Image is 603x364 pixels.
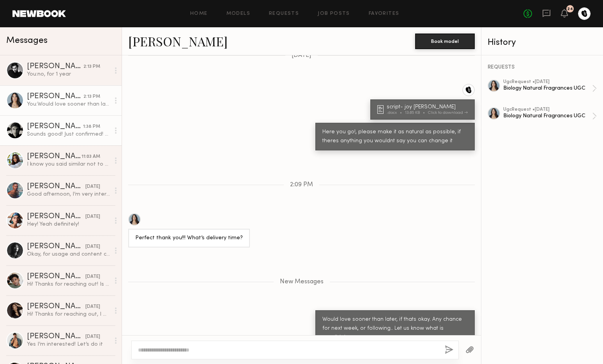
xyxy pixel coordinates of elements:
[85,273,100,281] div: [DATE]
[488,65,597,70] div: REQUESTS
[27,153,81,161] div: [PERSON_NAME]
[27,131,110,138] div: Sounds good! Just confirmed! Thanks!
[567,7,573,11] div: 24
[128,33,228,49] a: [PERSON_NAME]
[85,213,100,221] div: [DATE]
[322,315,468,342] div: Would love sooner than later, if thats okay. Any chance for next week, or following.. Let us know...
[415,34,475,49] button: Book model
[27,273,85,281] div: [PERSON_NAME]
[503,85,592,92] div: Biology Natural Fragrances UGC
[85,243,100,251] div: [DATE]
[377,104,470,115] a: script- joy [PERSON_NAME].docx13.85 KBClick to download
[503,112,592,120] div: Biology Natural Fragrances UGC
[503,80,592,85] div: ugc Request • [DATE]
[27,63,83,71] div: [PERSON_NAME]
[83,123,100,131] div: 1:38 PM
[387,104,470,110] div: script- joy [PERSON_NAME]
[27,101,110,108] div: You: Would love sooner than later, if thats okay. Any chance for next week, or following.. Let us...
[318,11,350,16] a: Job Posts
[27,303,85,311] div: [PERSON_NAME]
[226,11,250,16] a: Models
[27,191,110,198] div: Good afternoon, I’m very interested in trying out your new parfum fragrance.
[27,333,85,341] div: [PERSON_NAME]
[269,11,299,16] a: Requests
[280,279,324,285] span: New Messages
[290,182,313,188] span: 2:09 PM
[369,11,400,16] a: Favorites
[85,333,100,341] div: [DATE]
[292,52,311,59] span: [DATE]
[387,111,405,115] div: .docx
[85,183,100,191] div: [DATE]
[27,311,110,318] div: Hi! Thanks for reaching out, I would love to be apart of this. My rate usually starts at 300, thi...
[27,213,85,221] div: [PERSON_NAME]
[81,153,100,161] div: 11:03 AM
[27,251,110,258] div: Okay, for usage and content creation, I charge 550. Let me know if that works and I’m happy to co...
[190,11,208,16] a: Home
[27,341,110,348] div: Yes I’m interested! Let’s do it
[503,80,597,97] a: ugcRequest •[DATE]Biology Natural Fragrances UGC
[27,161,110,168] div: I know you said similar not to be repetitive, but want to make sure. I usually do any review vide...
[27,71,110,78] div: You: no, for 1 year
[405,111,428,115] div: 13.85 KB
[503,107,597,125] a: ugcRequest •[DATE]Biology Natural Fragrances UGC
[27,243,85,251] div: [PERSON_NAME]
[27,221,110,228] div: Hey! Yeah definitely!
[83,93,100,101] div: 2:13 PM
[27,183,85,191] div: [PERSON_NAME]
[6,36,48,45] span: Messages
[83,63,100,71] div: 2:13 PM
[27,123,83,131] div: [PERSON_NAME]
[428,111,468,115] div: Click to download
[415,37,475,44] a: Book model
[27,281,110,288] div: Hi! Thanks for reaching out! Is there wiggle room with rate? My rate is usually starts at $500 fo...
[27,93,83,101] div: [PERSON_NAME]
[85,303,100,311] div: [DATE]
[135,234,243,243] div: Perfect thank you!!! What’s delivery time?
[322,128,468,146] div: Here you go!, please make it as natural as possible, if theres anything you wouldnt say you can c...
[488,38,597,47] div: History
[503,107,592,112] div: ugc Request • [DATE]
